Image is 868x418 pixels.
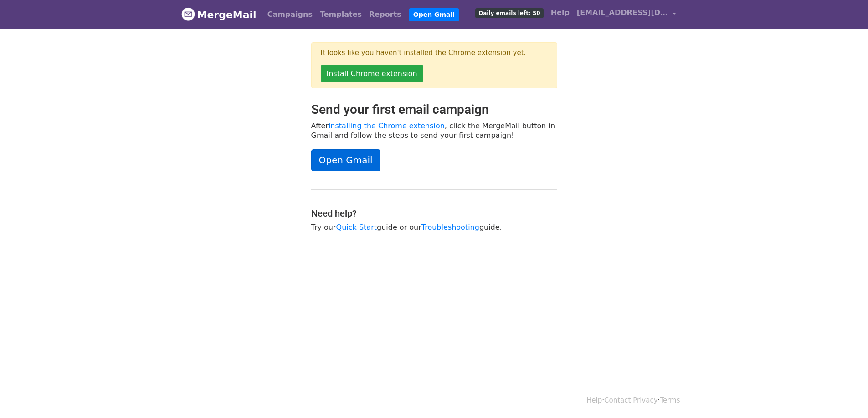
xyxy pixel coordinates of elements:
[421,223,479,232] a: Troubleshooting
[365,5,405,24] a: Reports
[660,396,680,404] a: Terms
[316,5,365,24] a: Templates
[633,396,657,404] a: Privacy
[181,7,195,21] img: MergeMail logo
[472,4,547,22] a: Daily emails left: 50
[573,4,680,25] a: [EMAIL_ADDRESS][DOMAIN_NAME]
[822,374,868,418] iframe: Chat Widget
[577,7,668,18] span: [EMAIL_ADDRESS][DOMAIN_NAME]
[311,102,557,117] h2: Send your first email campaign
[329,121,445,130] a: installing the Chrome extension
[586,396,602,404] a: Help
[336,223,377,232] a: Quick Start
[311,222,557,232] p: Try our guide or our guide.
[311,121,557,140] p: After , click the MergeMail button in Gmail and follow the steps to send your first campaign!
[409,8,459,21] a: Open Gmail
[321,48,548,58] p: It looks like you haven't installed the Chrome extension yet.
[321,65,423,82] a: Install Chrome extension
[181,5,257,24] a: MergeMail
[311,149,380,171] a: Open Gmail
[547,4,573,22] a: Help
[311,208,557,219] h4: Need help?
[475,8,543,18] span: Daily emails left: 50
[264,5,316,24] a: Campaigns
[604,396,631,404] a: Contact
